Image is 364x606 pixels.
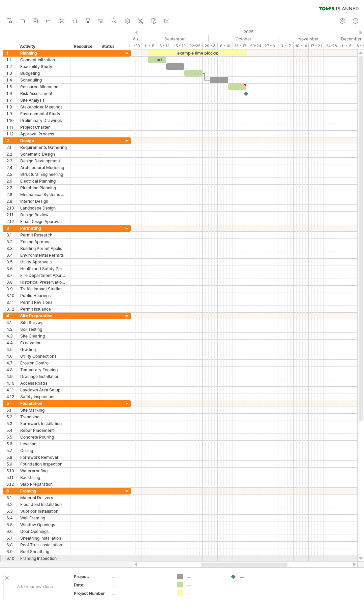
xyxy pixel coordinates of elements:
[6,84,17,90] div: 1.5
[6,454,17,460] div: 5.8
[6,104,17,110] div: 1.8
[6,353,17,359] div: 4.6
[6,400,17,407] div: 5
[20,346,67,353] div: Grading
[6,212,17,218] div: 2.11
[6,279,17,285] div: 3.8
[20,171,67,178] div: Structural Engineering
[20,178,67,184] div: Electrical Planning
[20,286,67,292] div: Traffic Impact Studies
[112,591,169,596] div: ....
[6,292,17,299] div: 3.10
[20,420,67,427] div: Formwork Installation
[20,461,67,467] div: Foundation Inspection
[20,191,67,198] div: Mechanical Systems Design
[6,528,17,535] div: 6.6
[6,225,17,231] div: 3
[20,521,67,528] div: Window Openings
[20,380,67,386] div: Access Roads
[6,515,17,521] div: 6.4
[20,212,67,218] div: Design Review
[6,441,17,447] div: 5.6
[6,272,17,279] div: 3.7
[6,474,17,481] div: 5.11
[20,366,67,373] div: Temporary Fencing
[20,131,67,137] div: Approval Process
[20,117,67,124] div: Preliminary Drawings
[20,144,67,151] div: Requirements Gathering
[6,259,17,265] div: 3.5
[6,110,17,117] div: 1.9
[101,43,116,50] div: Status
[6,481,17,487] div: 5.12
[6,151,17,157] div: 2.2
[6,218,17,225] div: 2.12
[172,42,187,50] div: 15 - 19
[20,434,67,440] div: Concrete Pouring
[20,279,67,285] div: Historical Preservation Approval
[20,535,67,541] div: Sheathing Installation
[20,232,67,238] div: Permit Research
[6,198,17,204] div: 2.9
[20,508,67,514] div: Subfloor Installation
[6,171,17,178] div: 2.5
[20,158,67,164] div: Design Development
[6,393,17,400] div: 4.12
[20,97,67,103] div: Site Analysis
[20,441,67,447] div: Leveling
[6,158,17,164] div: 2.3
[3,574,66,599] div: Add your own logo
[20,104,67,110] div: Stakeholder Meetings
[248,42,263,50] div: 20-24
[187,590,223,596] div: ....
[157,42,172,50] div: 8 - 12
[20,393,67,400] div: Safety Inspections
[148,50,247,56] div: example time blocks:
[6,380,17,386] div: 4.10
[6,414,17,420] div: 5.2
[6,299,17,306] div: 3.11
[20,353,67,359] div: Utility Connections
[20,319,67,326] div: Site Survey
[6,427,17,434] div: 5.4
[20,313,67,319] div: Site Preparation
[148,57,166,63] div: start
[20,292,67,299] div: Public Hearings
[6,117,17,124] div: 1.10
[20,259,67,265] div: Utility Approvals
[6,407,17,413] div: 5.1
[20,468,67,474] div: Waterproofing
[20,50,67,56] div: Planning
[6,232,17,238] div: 3.1
[20,481,67,487] div: Slab Preparation
[6,191,17,198] div: 2.8
[112,582,169,588] div: ....
[6,306,17,312] div: 3.12
[6,178,17,184] div: 2.6
[20,387,67,393] div: Laydown Area Setup
[20,90,67,97] div: Risk Assessment
[20,84,67,90] div: Resource Allocation
[20,400,67,407] div: Foundation
[20,225,67,231] div: Permitting
[20,238,67,245] div: Zoning Approval
[142,35,209,42] div: September 2025
[20,407,67,413] div: Site Marking
[6,63,17,70] div: 1.2
[6,319,17,326] div: 4.1
[74,582,111,588] div: Date:
[263,42,278,50] div: 27 - 31
[6,137,17,144] div: 2
[20,252,67,258] div: Environmental Permits
[209,35,278,42] div: October 2025
[20,340,67,346] div: Excavation
[6,548,17,555] div: 6.9
[6,164,17,171] div: 2.4
[6,245,17,252] div: 3.3
[6,495,17,501] div: 6.1
[339,42,354,50] div: 1 - 5
[6,508,17,514] div: 6.3
[6,387,17,393] div: 4.11
[278,35,339,42] div: November 2025
[20,63,67,70] div: Feasibility Study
